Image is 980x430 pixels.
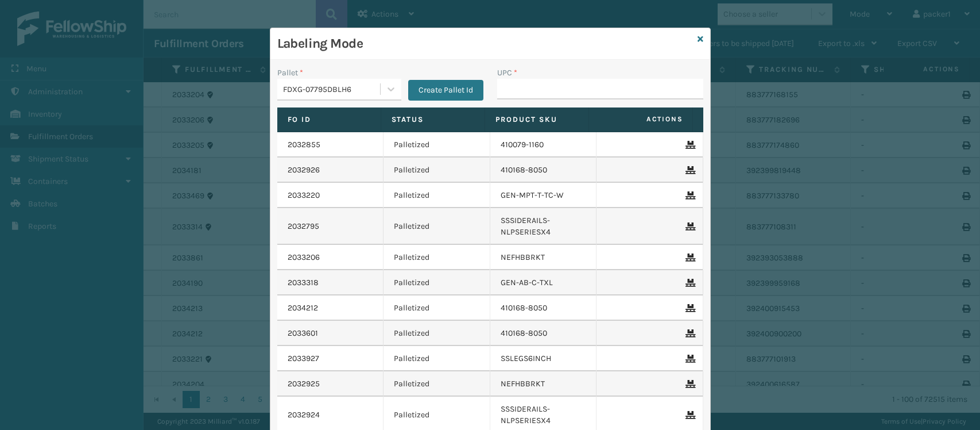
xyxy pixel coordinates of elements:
td: Palletized [384,158,490,183]
td: Palletized [384,295,490,321]
td: GEN-AB-C-TXL [490,270,597,295]
div: FDXG-07795DBLH6 [283,83,381,95]
label: Status [392,114,474,125]
label: Product SKU [495,114,578,125]
a: 2034212 [288,302,318,314]
label: Fo Id [288,114,370,125]
td: SSSIDERAILS-NLPSERIESX4 [490,208,597,245]
a: 2033220 [288,190,320,201]
td: Palletized [384,245,490,270]
a: 2032855 [288,139,320,151]
i: Remove From Pallet [685,279,692,287]
a: 2033206 [288,252,320,263]
td: 410168-8050 [490,158,597,183]
a: 2032924 [288,409,320,421]
a: 2032925 [288,378,320,390]
td: Palletized [384,371,490,397]
i: Remove From Pallet [685,141,692,149]
a: 2033601 [288,328,318,339]
td: 410168-8050 [490,295,597,321]
i: Remove From Pallet [685,254,692,262]
a: 2032795 [288,221,319,232]
i: Remove From Pallet [685,304,692,312]
i: Remove From Pallet [685,411,692,419]
td: Palletized [384,321,490,346]
i: Remove From Pallet [685,222,692,231]
span: Actions [592,110,690,129]
i: Remove From Pallet [685,166,692,174]
a: 2032926 [288,164,320,176]
i: Remove From Pallet [685,191,692,199]
button: Create Pallet Id [408,80,483,101]
td: Palletized [384,183,490,208]
td: Palletized [384,346,490,371]
td: SSLEGS6INCH [490,346,597,371]
i: Remove From Pallet [685,355,692,363]
i: Remove From Pallet [685,329,692,337]
td: Palletized [384,208,490,245]
td: 410168-8050 [490,321,597,346]
i: Remove From Pallet [685,380,692,388]
td: NEFHBBRKT [490,245,597,270]
td: Palletized [384,132,490,158]
h3: Labeling Mode [277,35,693,52]
label: Pallet [277,67,303,79]
td: 410079-1160 [490,132,597,158]
td: NEFHBBRKT [490,371,597,397]
td: GEN-MPT-T-TC-W [490,183,597,208]
a: 2033318 [288,277,319,289]
td: Palletized [384,270,490,295]
a: 2033927 [288,353,319,364]
label: UPC [497,67,517,79]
